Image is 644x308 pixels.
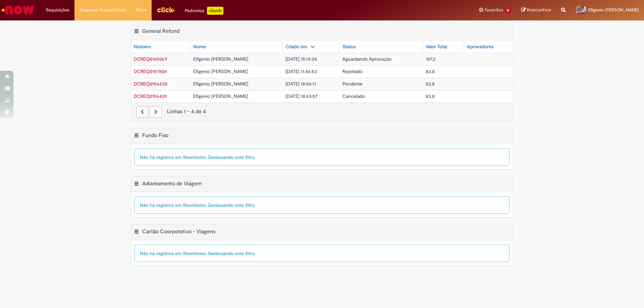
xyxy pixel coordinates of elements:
[193,68,248,74] span: Efigenio [PERSON_NAME]
[193,81,248,87] span: Efigenio [PERSON_NAME]
[134,28,139,37] button: General Refund Menu de contexto
[342,81,363,87] span: Pendente
[285,81,316,87] span: [DATE] 18:56:11
[527,7,551,13] span: Rascunhos
[134,81,167,87] span: DCREQ0156430
[134,44,151,50] div: Número
[485,7,503,13] span: Favoritos
[134,132,139,141] button: Fundo Fixo Menu de contexto
[134,93,167,99] span: DCREQ0156429
[342,44,356,50] div: Status
[185,7,223,15] div: Padroniza
[426,93,435,99] span: 83,8
[79,7,126,13] span: Despesas Corporativas
[521,7,551,13] a: Rascunhos
[157,5,175,15] img: click_logo_yellow_360x200.png
[342,68,362,74] span: Rejeitado
[218,250,255,256] span: usando este filtro
[134,93,167,99] a: Abrir Registro: DCREQ0156429
[135,148,509,166] div: Não há registros em Reembolso Geral
[193,56,248,62] span: Efigenio [PERSON_NAME]
[504,8,511,13] span: 12
[46,7,69,13] span: Requisições
[207,7,223,15] p: +GenAi
[285,93,318,99] span: [DATE] 18:43:57
[218,202,255,208] span: usando este filtro
[136,7,147,13] span: More
[142,229,215,235] h2: Cartão Coorporativo - Viagens
[426,56,435,62] span: 157,2
[342,56,391,62] span: Aguardando Aprovação
[426,81,435,87] span: 83,8
[193,44,206,50] div: Nome
[134,56,167,62] span: DCREQ0165069
[134,68,167,74] a: Abrir Registro: DCREQ0157804
[131,103,513,121] nav: paginação
[134,81,167,87] a: Abrir Registro: DCREQ0156430
[136,108,508,116] div: Linhas 1 − 4 de 4
[1,3,35,17] img: ServiceNow
[134,228,139,237] button: Cartão Coorporativo - Viagens Menu de contexto
[426,68,435,74] span: 83,8
[142,180,202,187] h2: Adiantamento de Viagem
[426,44,447,50] div: Valor Total
[467,44,493,50] div: Aprovadores
[285,56,317,62] span: [DATE] 15:14:34
[142,132,168,139] h2: Fundo Fixo
[285,44,307,50] div: Criado em
[135,196,509,214] div: Não há registros em Reembolso Geral
[193,93,248,99] span: Efigenio [PERSON_NAME]
[218,154,255,160] span: usando este filtro
[134,56,167,62] a: Abrir Registro: DCREQ0165069
[135,245,509,262] div: Não há registros em Reembolso Geral
[134,180,139,189] button: Adiantamento de Viagem Menu de contexto
[142,28,179,35] h2: General Refund
[134,68,167,74] span: DCREQ0157804
[285,68,317,74] span: [DATE] 11:46:53
[588,7,639,13] span: Efigenio [PERSON_NAME]
[342,93,365,99] span: Cancelado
